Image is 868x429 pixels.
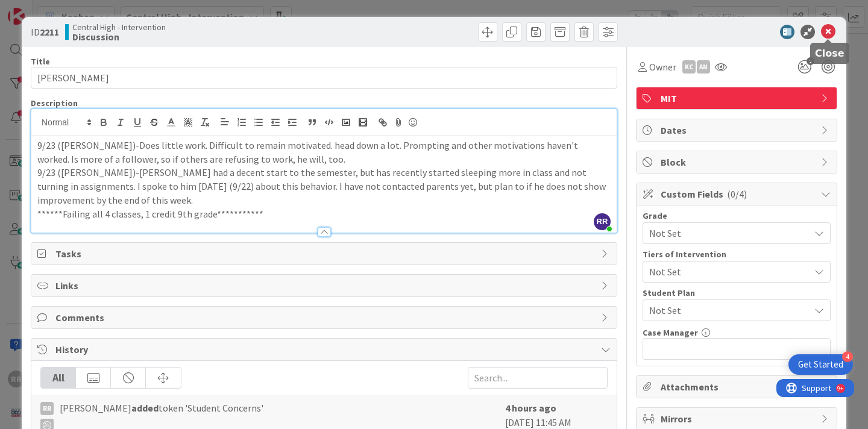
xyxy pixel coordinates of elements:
[41,368,76,388] div: All
[505,402,556,414] b: 4 hours ago
[649,225,804,242] span: Not Set
[31,56,50,67] label: Title
[72,22,166,32] span: Central High - Intervention
[40,26,59,38] b: 2211
[661,187,815,201] span: Custom Fields
[55,278,595,293] span: Links
[40,402,54,415] div: RR
[37,166,611,207] p: 9/23 ([PERSON_NAME])-[PERSON_NAME] had a decent start to the semester, but has recently started s...
[37,139,611,166] p: 9/23 ([PERSON_NAME])-Does little work. Difficult to remain motivated. head down a lot. Prompting ...
[468,367,608,389] input: Search...
[661,123,815,137] span: Dates
[31,25,59,39] span: ID
[842,351,853,362] div: 4
[815,48,844,59] h5: Close
[55,342,595,357] span: History
[788,354,853,375] div: Open Get Started checklist, remaining modules: 4
[798,359,843,371] div: Get Started
[643,289,831,297] div: Student Plan
[55,246,595,261] span: Tasks
[31,67,617,89] input: type card name here...
[643,211,831,220] div: Grade
[61,5,67,14] div: 9+
[25,2,55,16] span: Support
[131,402,159,414] b: added
[72,32,166,42] b: Discussion
[649,303,810,318] span: Not Set
[643,327,698,338] label: Case Manager
[661,412,815,426] span: Mirrors
[661,155,815,169] span: Block
[661,380,815,394] span: Attachments
[31,98,78,108] span: Description
[649,60,676,74] span: Owner
[661,91,815,105] span: MIT
[807,57,814,65] span: 2
[727,188,747,200] span: ( 0/4 )
[649,263,804,280] span: Not Set
[55,310,595,325] span: Comments
[594,213,611,230] span: RR
[643,250,831,258] div: Tiers of Intervention
[697,60,710,74] div: AN
[682,60,696,74] div: kc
